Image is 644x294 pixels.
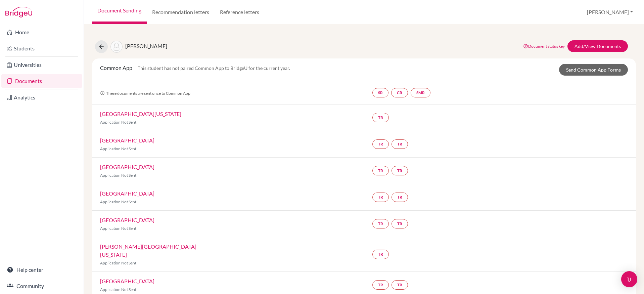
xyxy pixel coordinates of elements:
[100,65,132,71] span: Common App
[392,193,408,202] a: TR
[567,40,628,52] a: Add/View Documents
[372,139,389,149] a: TR
[523,44,565,49] a: Document status key
[1,91,82,104] a: Analytics
[1,74,82,88] a: Documents
[559,64,628,76] a: Send Common App Forms
[1,263,82,277] a: Help center
[100,164,154,170] a: [GEOGRAPHIC_DATA]
[1,26,82,39] a: Home
[372,193,389,202] a: TR
[100,243,196,258] a: [PERSON_NAME][GEOGRAPHIC_DATA][US_STATE]
[372,219,389,228] a: TR
[125,43,167,49] span: [PERSON_NAME]
[100,287,136,292] span: Application Not Sent
[372,113,389,122] a: TR
[372,280,389,290] a: TR
[372,166,389,175] a: TR
[584,6,636,18] button: [PERSON_NAME]
[100,91,190,96] span: These documents are sent once to Common App
[621,271,637,287] div: Open Intercom Messenger
[392,139,408,149] a: TR
[392,166,408,175] a: TR
[411,88,430,97] a: SMR
[1,42,82,55] a: Students
[100,199,136,204] span: Application Not Sent
[100,137,154,143] a: [GEOGRAPHIC_DATA]
[138,65,290,71] span: This student has not paired Common App to BridgeU for the current year.
[372,250,389,259] a: TR
[100,173,136,178] span: Application Not Sent
[1,279,82,293] a: Community
[5,7,32,17] img: Bridge-U
[100,190,154,197] a: [GEOGRAPHIC_DATA]
[372,88,388,97] a: SR
[100,111,181,117] a: [GEOGRAPHIC_DATA][US_STATE]
[100,278,154,284] a: [GEOGRAPHIC_DATA]
[100,260,136,265] span: Application Not Sent
[100,217,154,223] a: [GEOGRAPHIC_DATA]
[100,146,136,151] span: Application Not Sent
[1,58,82,72] a: Universities
[392,219,408,228] a: TR
[392,280,408,290] a: TR
[100,120,136,125] span: Application Not Sent
[100,226,136,231] span: Application Not Sent
[391,88,408,97] a: CR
